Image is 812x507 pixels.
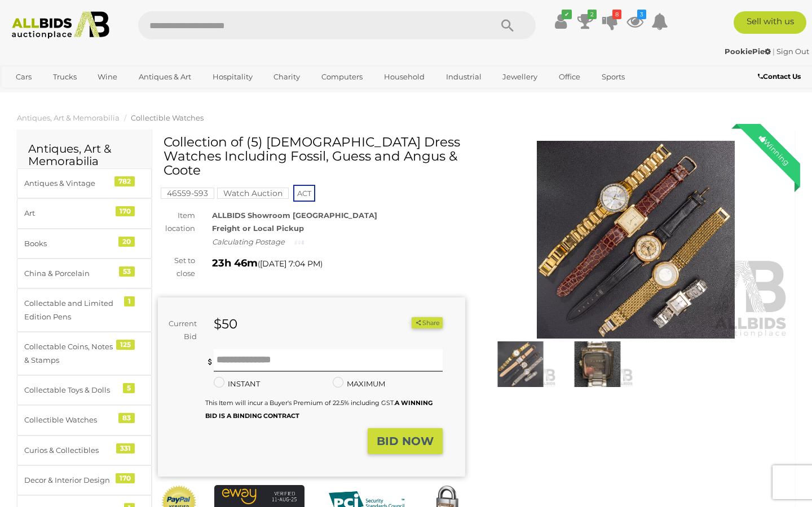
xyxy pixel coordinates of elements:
a: Wine [90,68,125,86]
span: ( ) [258,259,323,268]
img: Collection of (5) Ladies Dress Watches Including Fossil, Guess and Angus & Coote [562,341,633,387]
div: 1 [124,296,135,306]
a: Watch Auction [217,189,289,198]
a: Sell with us [734,11,806,34]
i: Calculating Postage [212,237,285,246]
div: 782 [114,176,135,186]
a: [GEOGRAPHIC_DATA] [8,86,103,105]
mark: 46559-593 [161,188,214,199]
a: Charity [266,68,307,86]
strong: BID NOW [377,434,434,448]
li: Unwatch this item [399,317,410,328]
div: 170 [116,206,135,216]
a: Antiques & Art [131,68,198,86]
div: 125 [116,340,135,350]
mark: Watch Auction [217,188,289,199]
a: 2 [577,11,594,32]
div: Collectable Coins, Notes & Stamps [24,340,117,367]
a: Collectable and Limited Edition Pens 1 [17,288,152,332]
button: Share [412,317,443,329]
div: 331 [116,443,135,453]
a: Antiques & Vintage 782 [17,168,152,198]
div: Current Bid [158,317,205,344]
a: Household [377,68,432,86]
div: Collectable and Limited Edition Pens [24,297,117,323]
a: Collectible Watches [131,113,204,122]
a: Jewellery [495,68,545,86]
a: PookiePie [725,47,773,56]
a: 8 [602,11,619,32]
a: Hospitality [205,68,260,86]
div: Collectable Toys & Dolls [24,384,117,397]
div: Collectible Watches [24,413,117,426]
strong: $50 [214,316,237,332]
div: 170 [116,473,135,483]
div: 5 [123,383,135,393]
i: 2 [588,10,597,19]
label: MAXIMUM [333,377,385,390]
h2: Antiques, Art & Memorabilia [28,143,140,167]
a: China & Porcelain 53 [17,259,152,288]
a: Books 20 [17,229,152,259]
small: This Item will incur a Buyer's Premium of 22.5% including GST. [205,399,433,420]
div: 20 [118,237,135,247]
img: Collection of (5) Ladies Dress Watches Including Fossil, Guess and Angus & Coote [482,141,789,339]
img: small-loading.gif [295,239,304,246]
a: Sign Out [776,47,809,56]
a: 46559-593 [161,189,214,198]
div: China & Porcelain [24,267,117,280]
span: ACT [293,185,315,202]
a: Office [551,68,588,86]
div: Art [24,207,117,220]
div: Set to close [149,254,204,281]
button: BID NOW [368,428,443,455]
div: Curios & Collectibles [24,444,117,457]
div: Winning [748,124,800,176]
i: 8 [612,10,621,19]
a: Cars [8,68,39,86]
strong: Freight or Local Pickup [212,224,304,233]
span: | [773,47,775,56]
a: Collectable Toys & Dolls 5 [17,375,152,405]
div: Books [24,237,117,250]
a: ✔ [552,11,569,32]
a: Art 170 [17,198,152,228]
i: 3 [637,10,646,19]
label: INSTANT [214,377,260,390]
div: 83 [118,413,135,423]
a: Computers [314,68,370,86]
a: Trucks [46,68,84,86]
a: Contact Us [758,70,804,83]
strong: 23h 46m [212,257,258,269]
div: Antiques & Vintage [24,177,117,190]
i: ✔ [562,10,572,19]
h1: Collection of (5) [DEMOGRAPHIC_DATA] Dress Watches Including Fossil, Guess and Angus & Coote [164,135,462,178]
a: Sports [594,68,632,86]
strong: PookiePie [725,47,771,56]
span: [DATE] 7:04 PM [260,259,320,269]
a: Decor & Interior Design 170 [17,465,152,495]
button: Search [479,11,536,39]
div: Item location [149,209,204,235]
img: Allbids.com.au [6,11,116,39]
a: Collectible Watches 83 [17,405,152,435]
a: Industrial [439,68,489,86]
img: Collection of (5) Ladies Dress Watches Including Fossil, Guess and Angus & Coote [485,341,556,387]
div: Decor & Interior Design [24,474,117,487]
a: 3 [626,11,643,32]
a: Curios & Collectibles 331 [17,435,152,465]
div: 53 [119,266,135,277]
a: Antiques, Art & Memorabilia [17,113,120,122]
b: Contact Us [758,72,801,81]
a: Collectable Coins, Notes & Stamps 125 [17,332,152,375]
strong: ALLBIDS Showroom [GEOGRAPHIC_DATA] [212,211,377,220]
